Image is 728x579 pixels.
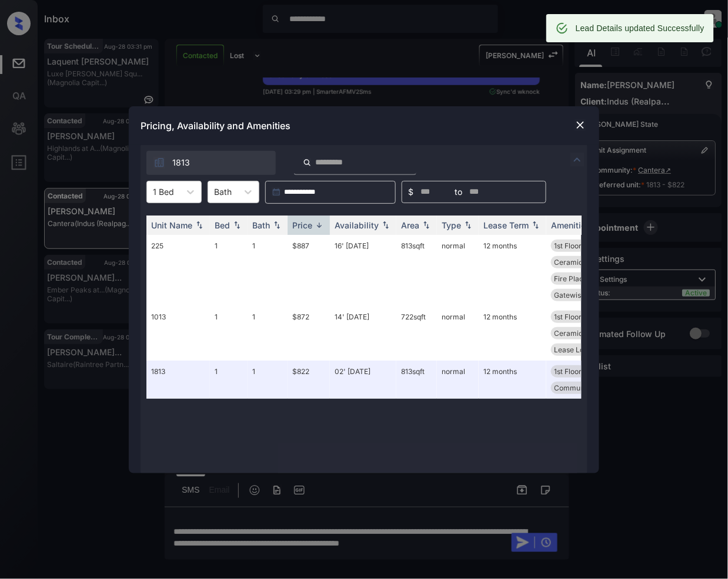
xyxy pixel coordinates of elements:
[215,220,230,230] div: Bed
[442,220,461,230] div: Type
[555,329,614,338] span: Ceramic Tile Ha...
[396,306,437,361] td: 722 sqft
[146,306,210,361] td: 1013
[303,157,312,168] img: icon-zuma
[437,235,479,306] td: normal
[271,221,283,229] img: sorting
[555,345,593,354] span: Lease Lock
[248,235,288,306] td: 1
[252,220,270,230] div: Bath
[231,221,243,229] img: sorting
[292,220,312,230] div: Price
[380,221,392,229] img: sorting
[330,235,396,306] td: 16' [DATE]
[401,220,419,230] div: Area
[555,367,582,376] span: 1st Floor
[575,119,586,131] img: close
[288,235,330,306] td: $887
[193,221,205,229] img: sorting
[151,220,192,230] div: Unit Name
[555,241,582,250] span: 1st Floor
[555,274,607,283] span: Fire Place in B...
[153,157,165,169] img: icon-zuma
[555,312,582,321] span: 1st Floor
[129,106,599,145] div: Pricing, Availability and Amenities
[146,361,210,399] td: 1813
[210,306,248,361] td: 1
[210,235,248,306] td: 1
[555,258,611,267] span: Ceramic Tile Ki...
[483,220,529,230] div: Lease Term
[248,361,288,399] td: 1
[330,361,396,399] td: 02' [DATE]
[313,221,325,230] img: sorting
[288,306,330,361] td: $872
[479,361,546,399] td: 12 months
[248,306,288,361] td: 1
[479,306,546,361] td: 12 months
[146,235,210,306] td: 225
[396,235,437,306] td: 813 sqft
[555,383,607,392] span: Community Fee
[408,186,413,198] span: $
[437,306,479,361] td: normal
[330,306,396,361] td: 14' [DATE]
[335,220,379,230] div: Availability
[555,291,586,299] span: Gatewise
[570,153,585,167] img: icon-zuma
[437,361,479,399] td: normal
[551,220,590,230] div: Amenities
[210,361,248,399] td: 1
[288,361,330,399] td: $822
[576,18,704,39] div: Lead Details updated Successfully
[172,156,190,169] span: 1813
[420,221,432,229] img: sorting
[462,221,474,229] img: sorting
[396,361,437,399] td: 813 sqft
[455,186,462,198] span: to
[479,235,546,306] td: 12 months
[530,221,542,229] img: sorting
